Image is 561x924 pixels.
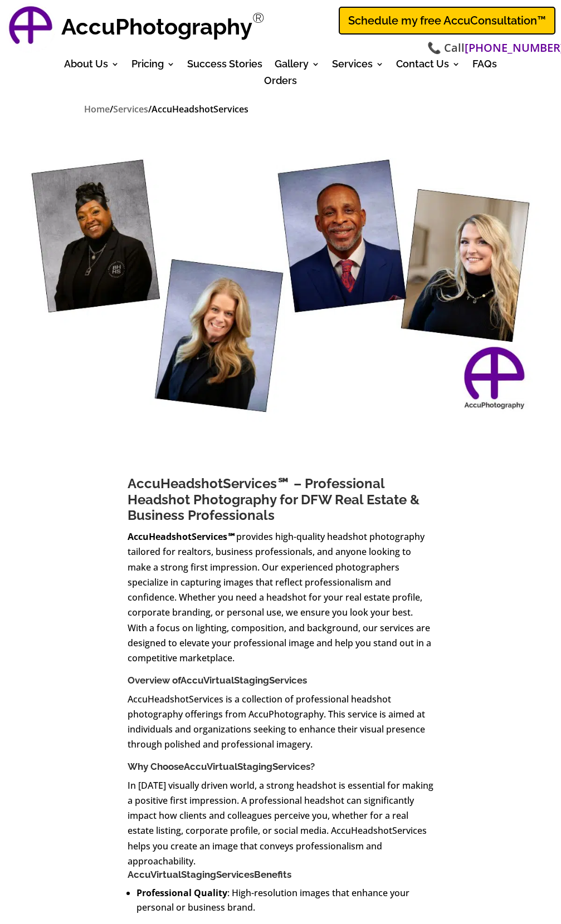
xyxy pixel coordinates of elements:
span: / [110,103,113,115]
img: AccuPhotography [6,3,56,53]
a: Pricing [131,60,175,72]
strong: AccuVirtualStagingServices [184,761,310,772]
a: Services [113,103,148,116]
strong: Professional Quality [136,887,227,899]
a: AccuPhotography Logo - Professional Real Estate Photography and Media Services in Dallas, Texas [6,3,56,53]
h3: Overview of [128,675,434,691]
strong: AccuHeadshotServices℠ [128,530,236,543]
sup: Registered Trademark [252,9,265,26]
a: Contact Us [396,60,460,72]
nav: breadcrumbs [84,102,477,117]
a: Success Stories [187,60,262,72]
a: Orders [264,77,297,89]
p: provides high-quality headshot photography tailored for realtors, business professionals, and any... [128,529,434,675]
span: / [148,103,152,115]
span: AccuHeadshotServices [152,103,248,115]
h3: Why Choose ? [128,761,434,778]
a: Schedule my free AccuConsultation™ [339,7,555,35]
p: In [DATE] visually driven world, a strong headshot is essential for making a positive first impre... [128,778,434,869]
li: : High-resolution images that enhance your personal or business brand. [136,886,434,915]
p: AccuHeadshotServices is a collection of professional headshot photography offerings from AccuPhot... [128,692,434,761]
span: AccuHeadshotServices℠ – Professional Headshot Photography for DFW Real Estate & Business Professi... [128,475,419,524]
strong: AccuPhotography [61,13,252,40]
a: FAQs [472,60,497,72]
h3: Benefits [128,869,434,886]
strong: AccuVirtualStagingServices [181,675,307,686]
a: About Us [64,60,119,72]
a: Gallery [275,60,320,72]
strong: AccuVirtualStagingServices [128,869,254,880]
a: Home [84,103,110,116]
a: Services [332,60,384,72]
